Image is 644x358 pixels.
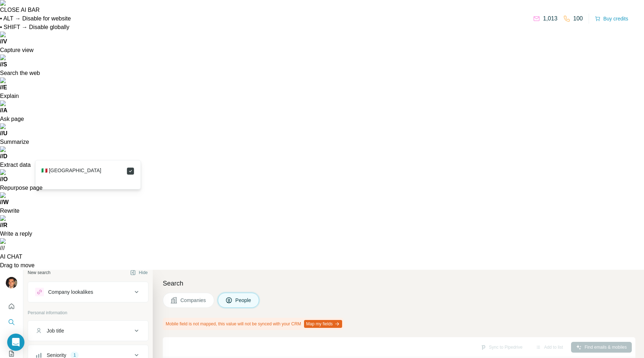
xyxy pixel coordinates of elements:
[125,267,153,278] button: Hide
[48,288,93,296] div: Company lookalikes
[6,300,17,313] button: Quick start
[28,283,148,301] button: Company lookalikes
[163,278,635,288] h4: Search
[235,297,252,304] span: People
[47,327,64,334] div: Job title
[163,318,344,330] div: Mobile field is not mapped, this value will not be synced with your CRM
[304,320,342,328] button: Map my fields
[28,310,148,316] p: Personal information
[6,331,17,344] button: Enrich CSV
[28,322,148,339] button: Job title
[6,277,17,288] img: Avatar
[180,297,207,304] span: Companies
[6,316,17,329] button: Search
[28,269,50,276] div: New search
[7,334,24,351] div: Open Intercom Messenger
